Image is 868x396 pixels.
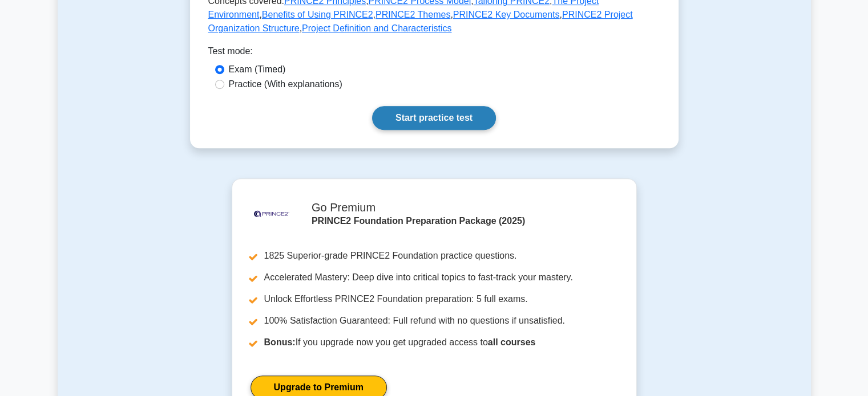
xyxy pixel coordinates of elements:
label: Exam (Timed) [229,63,286,76]
div: Test mode: [208,44,660,63]
a: Start practice test [372,106,496,130]
label: Practice (With explanations) [229,77,342,91]
a: Project Definition and Characteristics [302,23,451,33]
a: Benefits of Using PRINCE2 [262,10,373,19]
a: PRINCE2 Key Documents [453,10,560,19]
a: PRINCE2 Themes [376,10,450,19]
